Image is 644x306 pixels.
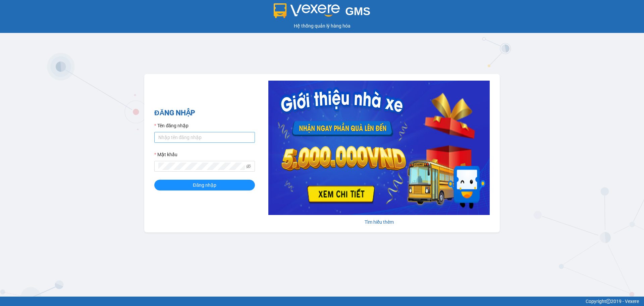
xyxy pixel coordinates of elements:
div: Hệ thống quản lý hàng hóa [2,22,642,30]
span: Đăng nhập [193,181,216,189]
a: GMS [274,10,371,15]
span: eye-invisible [246,164,251,169]
img: logo 2 [274,3,340,18]
label: Mật khẩu [154,151,177,158]
img: banner-0 [268,81,490,215]
label: Tên đăng nhập [154,122,189,129]
div: Copyright 2019 - Vexere [5,298,639,305]
button: Đăng nhập [154,180,255,190]
h2: ĐĂNG NHẬP [154,107,255,119]
input: Tên đăng nhập [154,132,255,143]
span: GMS [345,5,370,17]
div: Tìm hiểu thêm [268,218,490,226]
span: copyright [606,299,611,304]
input: Mật khẩu [158,163,245,170]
